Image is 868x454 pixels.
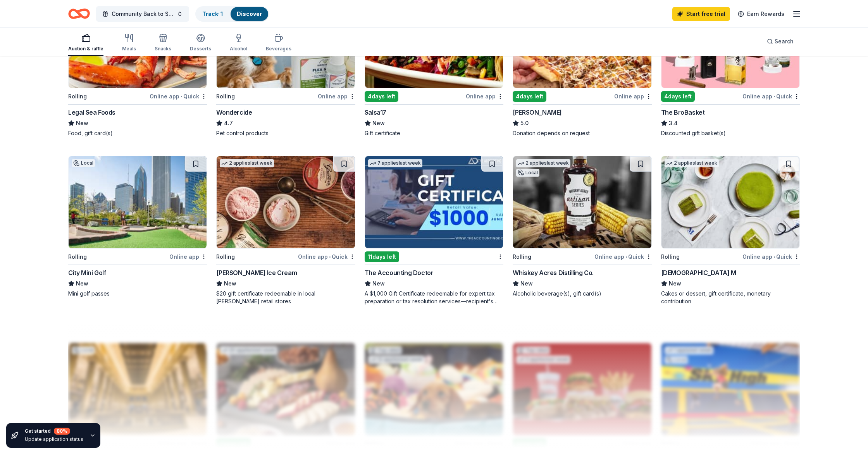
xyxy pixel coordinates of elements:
[513,91,546,102] div: 4 days left
[216,108,252,117] div: Wondercide
[513,268,594,277] div: Whiskey Acres Distilling Co.
[25,436,83,442] div: Update application status
[594,252,652,261] div: Online app Quick
[202,10,223,17] a: Track· 1
[513,156,651,298] a: Image for Whiskey Acres Distilling Co.2 applieslast weekLocalRollingOnline app•QuickWhiskey Acres...
[230,46,247,52] div: Alcohol
[224,279,236,288] span: New
[661,268,736,277] div: [DEMOGRAPHIC_DATA] M
[68,252,87,261] div: Rolling
[76,279,88,288] span: New
[661,290,800,305] div: Cakes or dessert, gift certificate, monetary contribution
[669,119,678,128] span: 3.4
[372,279,385,288] span: New
[216,92,235,101] div: Rolling
[661,129,800,137] div: Discounted gift basket(s)
[298,252,355,261] div: Online app Quick
[224,119,233,128] span: 4.7
[661,91,695,102] div: 4 days left
[216,290,355,305] div: $20 gift certificate redeemable in local [PERSON_NAME] retail stores
[372,119,385,128] span: New
[216,268,297,277] div: [PERSON_NAME] Ice Cream
[68,268,106,277] div: City Mini Golf
[520,279,533,288] span: New
[761,34,800,49] button: Search
[76,119,88,128] span: New
[365,129,503,137] div: Gift certificate
[365,91,398,102] div: 4 days left
[217,156,355,248] img: Image for Graeter's Ice Cream
[365,290,503,305] div: A $1,000 Gift Certificate redeemable for expert tax preparation or tax resolution services—recipi...
[68,156,207,298] a: Image for City Mini GolfLocalRollingOnline appCity Mini GolfNewMini golf passes
[669,279,681,288] span: New
[266,30,291,56] button: Beverages
[365,156,503,305] a: Image for The Accounting Doctor7 applieslast week11days leftThe Accounting DoctorNewA $1,000 Gift...
[773,254,775,260] span: •
[195,6,269,22] button: Track· 1Discover
[150,91,207,101] div: Online app Quick
[672,7,730,21] a: Start free trial
[155,30,171,56] button: Snacks
[122,46,136,52] div: Meals
[513,252,531,261] div: Rolling
[329,254,331,260] span: •
[733,7,789,21] a: Earn Rewards
[96,6,189,22] button: Community Back to School
[68,129,207,137] div: Food, gift card(s)
[122,30,136,56] button: Meals
[661,156,799,248] img: Image for Lady M
[513,108,562,117] div: [PERSON_NAME]
[520,119,529,128] span: 5.0
[216,156,355,305] a: Image for Graeter's Ice Cream2 applieslast weekRollingOnline app•Quick[PERSON_NAME] Ice CreamNew$...
[513,156,651,248] img: Image for Whiskey Acres Distilling Co.
[68,30,103,56] button: Auction & raffle
[68,290,207,298] div: Mini golf passes
[318,91,355,101] div: Online app
[516,169,539,177] div: Local
[54,428,70,435] div: 80 %
[513,129,651,137] div: Donation depends on request
[365,268,434,277] div: The Accounting Doctor
[181,93,182,100] span: •
[69,156,207,248] img: Image for City Mini Golf
[614,91,652,101] div: Online app
[68,46,103,52] div: Auction & raffle
[155,46,171,52] div: Snacks
[230,30,247,56] button: Alcohol
[513,290,651,298] div: Alcoholic beverage(s), gift card(s)
[742,91,800,101] div: Online app Quick
[169,252,207,261] div: Online app
[220,159,274,167] div: 2 applies last week
[368,159,422,167] div: 7 applies last week
[112,9,174,19] span: Community Back to School
[68,5,90,23] a: Home
[665,159,719,167] div: 2 applies last week
[216,129,355,137] div: Pet control products
[661,252,680,261] div: Rolling
[661,108,705,117] div: The BroBasket
[216,252,235,261] div: Rolling
[190,30,211,56] button: Desserts
[365,251,399,262] div: 11 days left
[72,159,95,167] div: Local
[25,428,83,435] div: Get started
[365,108,386,117] div: Salsa17
[266,46,291,52] div: Beverages
[775,37,794,46] span: Search
[68,92,87,101] div: Rolling
[661,156,800,305] a: Image for Lady M2 applieslast weekRollingOnline app•Quick[DEMOGRAPHIC_DATA] MNewCakes or dessert,...
[190,46,211,52] div: Desserts
[773,93,775,100] span: •
[625,254,627,260] span: •
[68,108,115,117] div: Legal Sea Foods
[365,156,503,248] img: Image for The Accounting Doctor
[466,91,503,101] div: Online app
[237,10,262,17] a: Discover
[742,252,800,261] div: Online app Quick
[516,159,570,167] div: 2 applies last week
